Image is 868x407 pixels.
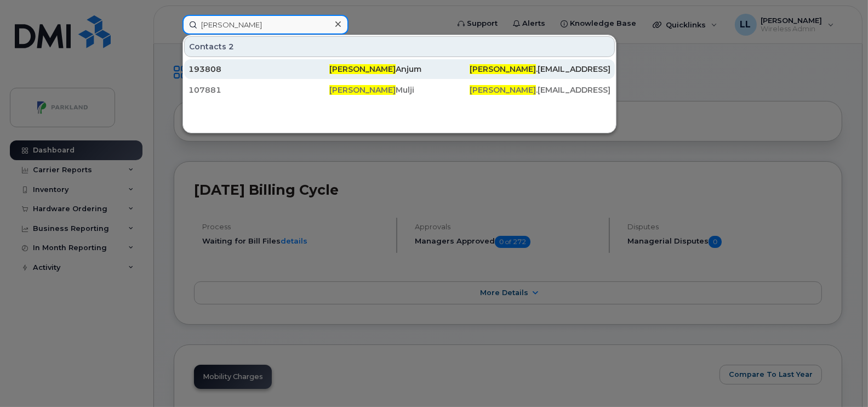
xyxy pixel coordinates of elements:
div: .[EMAIL_ADDRESS][DOMAIN_NAME] [470,84,610,95]
span: [PERSON_NAME] [470,64,536,74]
div: .[EMAIL_ADDRESS][DOMAIN_NAME] [470,64,610,75]
div: Contacts [184,36,615,57]
div: 193808 [189,64,329,75]
a: 193808[PERSON_NAME]Anjum[PERSON_NAME].[EMAIL_ADDRESS][DOMAIN_NAME] [184,59,615,79]
a: 107881[PERSON_NAME]Mulji[PERSON_NAME].[EMAIL_ADDRESS][DOMAIN_NAME] [184,80,615,100]
span: [PERSON_NAME] [470,85,536,95]
span: [PERSON_NAME] [329,64,396,74]
span: [PERSON_NAME] [329,85,396,95]
div: 107881 [189,84,329,95]
div: Anjum [329,64,470,75]
span: 2 [229,41,234,52]
div: Mulji [329,84,470,95]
